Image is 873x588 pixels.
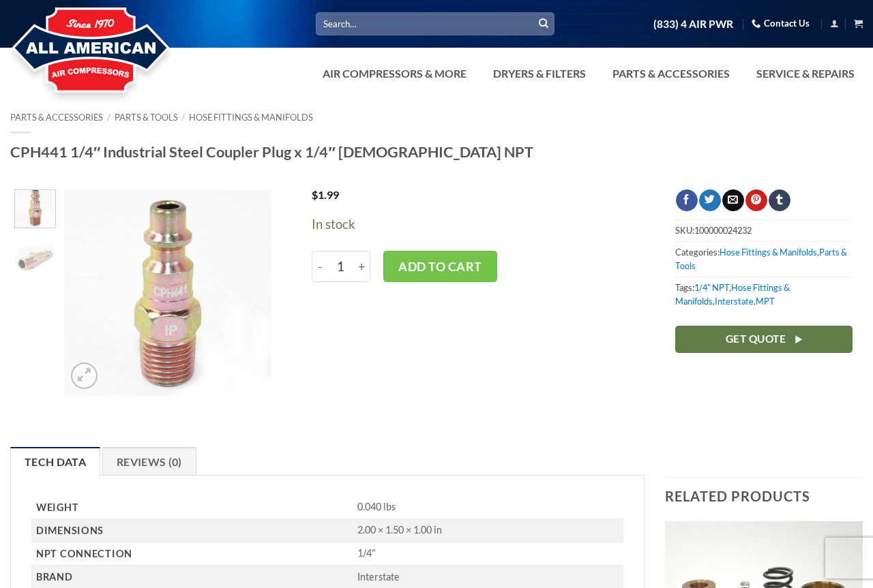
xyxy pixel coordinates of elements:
span: Tags: , , , [675,277,853,312]
a: Reviews (0) [102,447,196,476]
a: Service & Repairs [748,60,863,87]
a: Email to a Friend [722,189,743,211]
h3: Related products [665,478,863,514]
td: 2.00 × 1.50 × 1.00 in [353,519,624,542]
input: Reduce quantity of CPH441 1/4" Industrial Steel Coupler Plug x 1/4" Male NPT [312,251,328,282]
a: Contact Us [752,13,810,34]
a: View cart [854,15,863,32]
a: Parts & Accessories [10,112,103,123]
span: / [107,112,110,123]
td: 0.040 lbs [353,496,624,519]
th: Brand [31,566,353,588]
table: Product Details [31,496,623,588]
th: Dimensions [31,519,353,542]
a: Login [830,15,839,32]
a: MPT [756,296,775,307]
span: $ [312,188,318,201]
button: Submit [533,14,554,34]
a: Dryers & Filters [485,60,594,87]
a: Parts & Tools [115,112,178,123]
a: 1/4" NPT [694,282,729,293]
a: Get Quote [675,326,853,352]
a: Share on Facebook [676,189,697,211]
span: / [181,112,185,123]
a: Share on Tumblr [769,189,790,211]
input: Increase quantity of CPH441 1/4" Industrial Steel Coupler Plug x 1/4" Male NPT [353,251,370,282]
a: Zoom [71,362,98,389]
img: CPH441 1/4" Industrial Steel Coupler Plug x 1/4" Male NPT [64,189,271,396]
a: Parts & Accessories [604,60,738,87]
a: Hose Fittings & Manifolds [675,282,790,307]
a: Interstate [715,296,754,307]
span: SKU: [675,219,853,241]
p: In stock [312,215,634,234]
a: Pin on Pinterest [745,189,767,211]
nav: Breadcrumb [10,112,863,123]
bdi: 1.99 [312,188,339,201]
a: Hose Fittings & Manifolds [720,247,817,258]
h1: CPH441 1/4″ Industrial Steel Coupler Plug x 1/4″ [DEMOGRAPHIC_DATA] NPT [10,142,863,161]
p: 1/4" [357,547,623,560]
a: Hose Fittings & Manifolds [189,112,313,123]
a: Share on Twitter [699,189,720,211]
th: NPT Connection [31,542,353,566]
span: Get Quote [726,330,786,347]
p: Interstate [357,571,623,584]
input: Product quantity [328,251,353,282]
span: Categories: , [675,241,853,277]
a: Tech Data [10,447,100,476]
button: Add to cart [383,251,498,282]
a: Air Compressors & More [314,60,475,87]
input: Search… [316,12,554,35]
th: Weight [31,496,353,519]
a: (833) 4 AIR PWR [653,12,733,36]
span: 100000024232 [694,225,752,236]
